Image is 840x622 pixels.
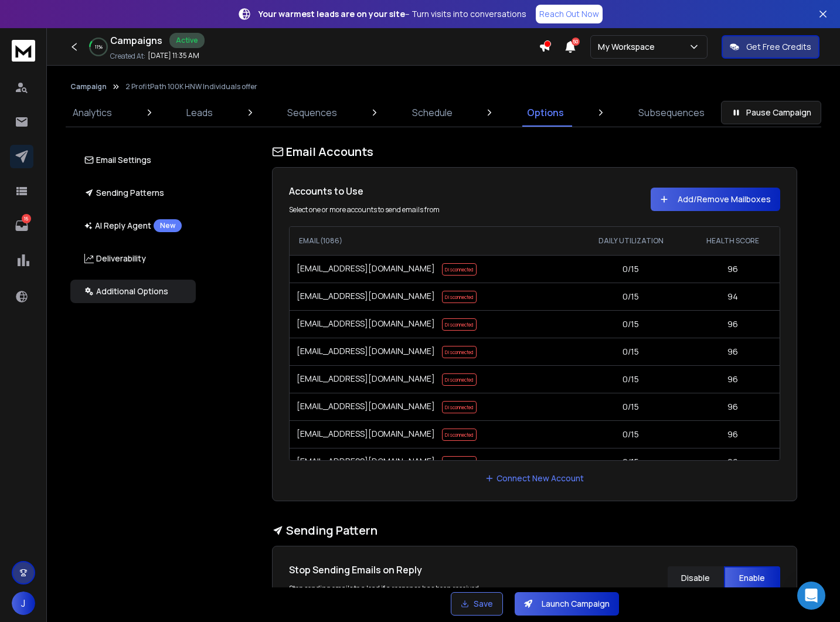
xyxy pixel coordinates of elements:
p: Sequences [287,106,337,120]
p: Schedule [412,106,453,120]
p: Subsequences [638,106,705,120]
p: Leads [186,106,213,120]
p: – Turn visits into conversations [259,8,526,20]
p: 16 [22,214,31,223]
a: 16 [10,214,33,237]
div: Open Intercom Messenger [797,582,825,610]
p: Analytics [73,106,112,120]
p: Email Settings [84,154,151,166]
button: Campaign [70,82,107,91]
button: Get Free Credits [722,35,819,59]
button: J [12,592,35,615]
a: Leads [179,98,220,127]
h1: Campaigns [110,33,162,47]
p: Get Free Credits [746,41,811,53]
a: Subsequences [631,98,712,127]
span: 50 [572,38,580,46]
a: Reach Out Now [536,5,603,23]
strong: Your warmest leads are on your site [259,8,405,19]
p: 11 % [95,43,103,50]
p: Options [527,106,564,120]
p: 2 ProfitPath 100K HNW Individuals offer [125,82,257,91]
p: Created At: [110,52,145,61]
button: Pause Campaign [721,101,821,124]
img: logo [12,40,35,62]
button: Email Settings [70,148,196,172]
div: Active [169,33,205,48]
p: My Workspace [598,41,659,53]
h1: Email Accounts [272,144,797,160]
p: [DATE] 11:35 AM [148,51,199,60]
a: Options [520,98,571,127]
a: Analytics [66,98,119,127]
a: Sequences [280,98,344,127]
p: Reach Out Now [539,8,599,20]
a: Schedule [405,98,460,127]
